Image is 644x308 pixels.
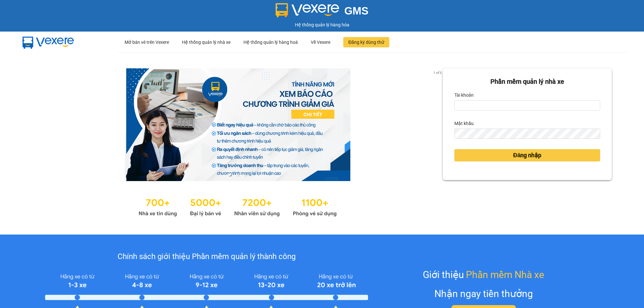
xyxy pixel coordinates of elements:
div: Giới thiệu [423,267,544,282]
img: mbUUG5Q.png [16,32,80,53]
div: Hệ thống quản lý hàng hóa [2,21,642,28]
label: Tài khoản [454,90,474,100]
div: Chính sách giới thiệu Phần mềm quản lý thành công [45,251,368,263]
a: GMS [276,10,369,15]
label: Mật khẩu [454,118,474,129]
span: Đăng ký dùng thử [348,39,384,46]
div: Về Vexere [311,32,330,53]
input: Mật khẩu [454,129,600,139]
img: Statistics.png [138,194,337,218]
p: 1 of 3 [431,68,443,77]
div: Phần mềm quản lý nhà xe [454,77,600,87]
button: next slide / item [434,68,443,181]
li: slide item 2 [236,173,239,176]
span: Phần mềm Nhà xe [466,267,544,282]
div: Nhận ngay tiền thưởng [434,286,533,301]
div: Hệ thống quản lý nhà xe [182,32,231,53]
li: slide item 1 [229,173,231,176]
button: previous slide / item [32,68,41,181]
button: Đăng ký dùng thử [343,37,389,47]
button: Đăng nhập [454,149,600,161]
span: Đăng nhập [513,151,541,160]
li: slide item 3 [244,173,247,176]
input: Tài khoản [454,100,600,111]
div: Hệ thống quản lý hàng hoá [243,32,298,53]
span: GMS [344,5,368,17]
div: Mở bán vé trên Vexere [125,32,169,53]
img: logo 2 [276,3,339,17]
